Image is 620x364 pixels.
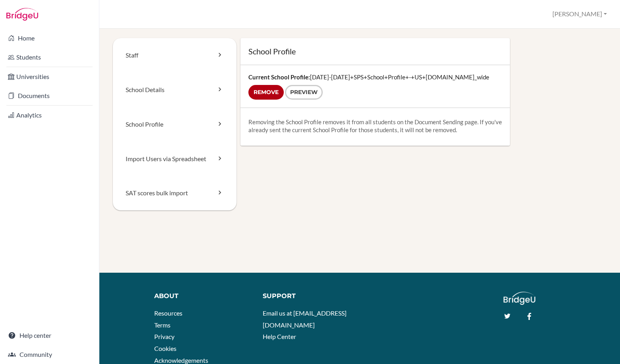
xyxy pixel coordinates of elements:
a: Resources [154,309,182,317]
p: Removing the School Profile removes it from all students on the Document Sending page. If you've ... [248,118,502,134]
a: School Details [113,73,236,107]
a: Community [2,347,97,362]
a: Terms [154,321,170,329]
a: Help Center [263,333,296,340]
div: About [154,292,251,301]
a: Preview [285,85,323,100]
div: Support [263,292,353,301]
img: Bridge-U [6,8,38,21]
input: Remove [248,85,284,100]
div: [DATE]-[DATE]+SPS+School+Profile+-+US+[DOMAIN_NAME]_wide [240,65,510,108]
h1: School Profile [248,46,502,57]
button: [PERSON_NAME] [549,7,610,21]
a: Help center [2,327,97,343]
a: Analytics [2,107,97,123]
a: Staff [113,38,236,73]
a: Email us at [EMAIL_ADDRESS][DOMAIN_NAME] [263,309,347,329]
strong: Current School Profile: [248,73,310,81]
a: Documents [2,88,97,104]
a: Acknowledgements [154,356,208,364]
img: logo_white@2x-f4f0deed5e89b7ecb1c2cc34c3e3d731f90f0f143d5ea2071677605dd97b5244.png [504,292,536,305]
a: Universities [2,69,97,85]
a: SAT scores bulk import [113,176,236,210]
a: Home [2,30,97,46]
a: School Profile [113,107,236,142]
a: Cookies [154,345,176,352]
a: Privacy [154,333,174,340]
a: Students [2,49,97,65]
a: Import Users via Spreadsheet [113,142,236,176]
